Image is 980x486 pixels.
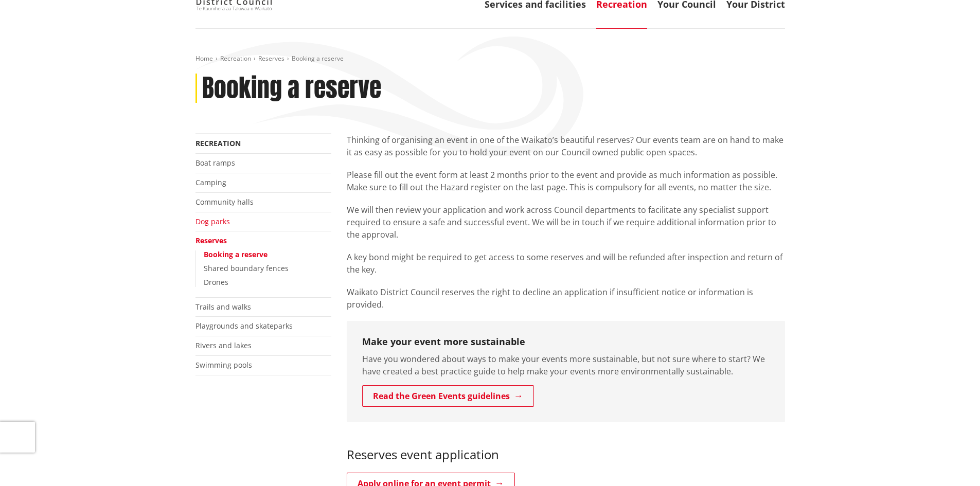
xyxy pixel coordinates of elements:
p: A key bond might be required to get access to some reserves and will be refunded after inspection... [347,251,785,276]
h1: Booking a reserve [202,74,381,103]
span: Booking a reserve [292,54,344,63]
p: Please fill out the event form at least 2 months prior to the event and provide as much informati... [347,169,785,193]
a: Trails and walks [195,302,251,312]
a: Reserves [195,236,227,245]
a: Read the Green Events guidelines [362,385,534,407]
a: Camping [195,177,226,187]
iframe: Messenger Launcher [933,443,970,480]
a: Boat ramps [195,158,235,168]
a: Dog parks [195,217,230,226]
a: Drones [204,277,228,287]
a: Booking a reserve [204,249,268,259]
h3: Reserves event application [347,433,785,462]
a: Recreation [195,138,241,148]
a: Playgrounds and skateparks [195,321,293,331]
a: Community halls [195,197,254,207]
a: Reserves [258,54,284,63]
nav: breadcrumb [195,55,785,63]
a: Shared boundary fences [204,263,289,273]
p: Waikato District Council reserves the right to decline an application if insufficient notice or i... [347,286,785,311]
p: Have you wondered about ways to make your events more sustainable, but not sure where to start? W... [362,353,770,377]
a: Recreation [220,54,251,63]
a: Home [195,54,213,63]
a: Swimming pools [195,360,252,370]
a: Rivers and lakes [195,340,252,350]
p: Thinking of organising an event in one of the Waikato’s beautiful reserves? Our events team are o... [347,134,785,158]
h3: Make your event more sustainable [362,336,770,348]
p: We will then review your application and work across Council departments to facilitate any specia... [347,204,785,241]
